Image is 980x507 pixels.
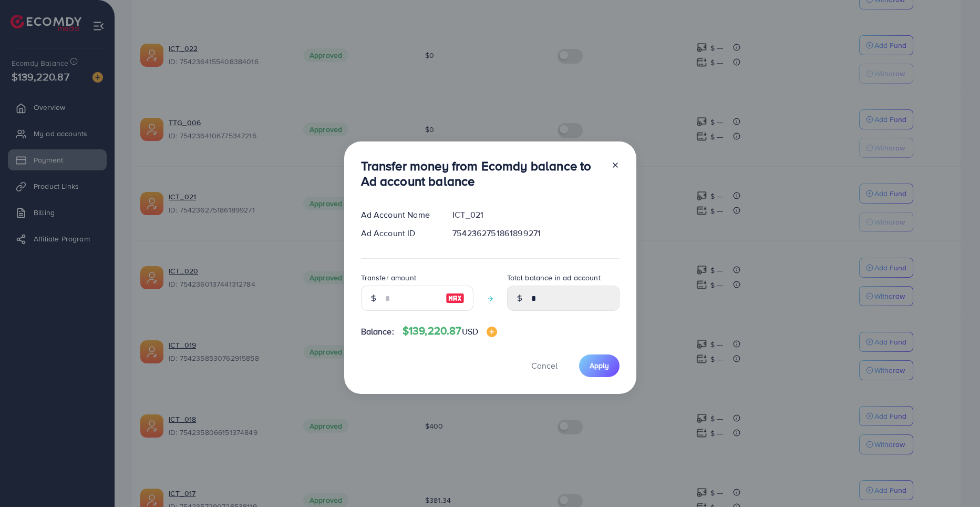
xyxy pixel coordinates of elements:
[444,209,627,221] div: ICT_021
[361,272,416,283] label: Transfer amount
[507,272,601,283] label: Total balance in ad account
[935,460,972,499] iframe: Chat
[361,158,603,189] h3: Transfer money from Ecomdy balance to Ad account balance
[487,327,497,337] img: image
[531,360,558,371] span: Cancel
[590,360,609,371] span: Apply
[353,227,445,239] div: Ad Account ID
[361,326,394,338] span: Balance:
[444,227,627,239] div: 7542362751861899271
[446,292,465,305] img: image
[403,325,497,338] h4: $139,220.87
[353,209,445,221] div: Ad Account Name
[462,326,478,337] span: USD
[518,354,571,377] button: Cancel
[579,354,620,377] button: Apply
